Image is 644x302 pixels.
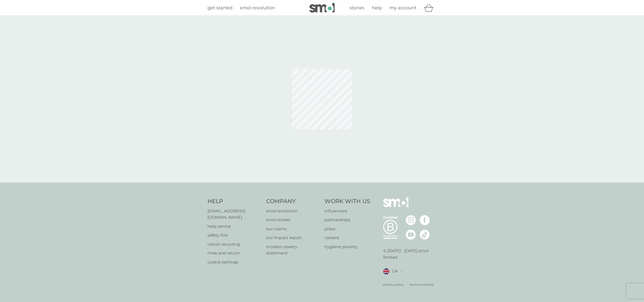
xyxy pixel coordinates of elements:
[309,3,335,13] img: smol
[389,5,416,11] span: my account
[207,241,261,248] a: carton recycling
[207,259,261,266] a: cookie settings
[266,198,320,205] h4: Company
[325,217,370,223] a: partnerships
[389,4,416,12] a: my account
[424,3,437,13] div: basket
[372,4,382,12] a: help
[207,223,261,230] a: help centre
[383,248,437,260] p: © [DATE] - [DATE] smol limited
[406,230,416,240] img: visit the smol Youtube page
[207,208,261,221] a: [EMAIL_ADDRESS][DOMAIN_NAME]
[240,5,275,11] span: smol revolution
[325,235,370,241] a: careers
[383,282,404,287] a: privacy policy
[207,4,232,12] a: get started
[266,235,320,241] a: our impact report
[207,250,261,256] a: rinse and return
[325,208,370,214] a: influencers
[207,232,261,239] a: safety first
[383,198,408,215] img: smol
[349,5,364,11] span: stories
[372,5,382,11] span: help
[383,268,389,275] img: UK flag
[266,208,320,214] a: smol revolution
[325,226,370,232] a: press
[240,4,275,12] a: smol revolution
[325,198,370,205] h4: Work With Us
[349,4,364,12] a: stories
[266,226,320,232] a: our claims
[207,5,232,11] span: get started
[266,217,320,223] a: smol stories
[401,270,402,273] img: select a new location
[325,244,370,250] a: hygiene poverty
[409,282,434,287] a: terms of service
[420,215,430,225] img: visit the smol Facebook page
[207,198,261,205] h4: Help
[420,230,430,240] img: visit the smol Tiktok page
[406,215,416,225] img: visit the smol Instagram page
[266,244,320,256] a: modern slavery statement
[392,268,398,275] span: UK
